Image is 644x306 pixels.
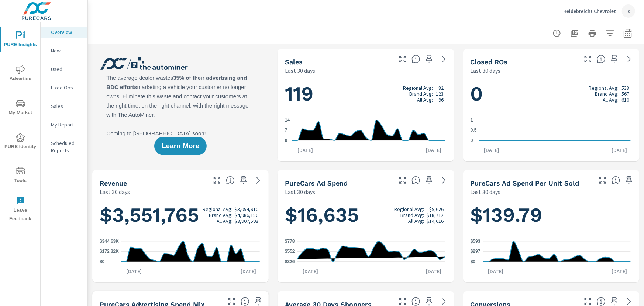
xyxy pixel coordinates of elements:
[235,218,258,224] p: $3,907,598
[623,174,635,186] span: Save this to your personalized report
[400,212,424,218] p: Brand Avg:
[285,249,295,254] text: $552
[597,174,609,186] button: Make Fullscreen
[238,174,249,186] span: Save this to your personalized report
[241,297,249,306] span: This table looks at how you compare to the amount of budget you spend per channel as opposed to y...
[423,53,435,65] span: Save this to your personalized report
[430,206,444,212] p: $9,626
[51,84,82,91] p: Fixed Ops
[612,176,620,185] span: Average cost of advertising per each vehicle sold at the dealer over the selected date range. The...
[471,128,477,133] text: 0.5
[292,146,318,154] p: [DATE]
[41,64,87,75] div: Used
[51,28,82,36] p: Overview
[567,26,582,41] button: "Export Report to PDF"
[471,239,481,244] text: $593
[471,118,473,123] text: 1
[51,102,82,110] p: Sales
[606,146,632,154] p: [DATE]
[41,119,87,130] div: My Report
[471,138,473,143] text: 0
[623,53,635,65] a: See more details in report
[154,137,207,155] button: Learn More
[582,53,594,65] button: Make Fullscreen
[285,118,290,123] text: 14
[421,268,447,275] p: [DATE]
[471,66,501,75] p: Last 30 days
[100,249,119,254] text: $172.32K
[471,259,476,264] text: $0
[439,97,444,103] p: 96
[285,66,315,75] p: Last 30 days
[3,65,38,83] span: Advertise
[603,26,617,41] button: Apply Filters
[162,143,199,149] span: Learn More
[621,97,629,103] p: 610
[41,137,87,156] div: Scheduled Reports
[427,218,444,224] p: $14,616
[563,8,616,14] p: Heidebreicht Chevrolet
[285,128,287,133] text: 7
[622,4,635,18] div: LC
[3,99,38,117] span: My Market
[100,239,119,244] text: $344.63K
[427,212,444,218] p: $18,712
[285,187,315,196] p: Last 30 days
[597,55,606,64] span: Number of Repair Orders Closed by the selected dealership group over the selected time range. [So...
[211,174,223,186] button: Make Fullscreen
[235,268,261,275] p: [DATE]
[621,91,629,97] p: 567
[41,27,87,38] div: Overview
[411,297,420,306] span: A rolling 30 day total of daily Shoppers on the dealership website, averaged over the selected da...
[100,259,105,264] text: $0
[100,203,261,228] h1: $3,551,765
[3,167,38,185] span: Tools
[3,197,38,223] span: Leave Feedback
[589,85,619,91] p: Regional Avg:
[235,206,258,212] p: $3,054,910
[285,203,447,228] h1: $16,635
[438,53,450,65] a: See more details in report
[597,297,606,306] span: The number of dealer-specified goals completed by a visitor. [Source: This data is provided by th...
[408,218,424,224] p: All Avg:
[620,26,635,41] button: Select Date Range
[41,45,87,56] div: New
[410,91,433,97] p: Brand Avg:
[606,268,632,275] p: [DATE]
[621,85,629,91] p: 538
[41,82,87,93] div: Fixed Ops
[41,101,87,112] div: Sales
[51,47,82,54] p: New
[226,176,235,185] span: Total sales revenue over the selected date range. [Source: This data is sourced from the dealer’s...
[100,187,130,196] p: Last 30 days
[595,91,619,97] p: Brand Avg:
[397,174,409,186] button: Make Fullscreen
[297,268,323,275] p: [DATE]
[285,138,287,143] text: 0
[397,53,409,65] button: Make Fullscreen
[51,65,82,73] p: Used
[209,212,233,218] p: Brand Avg:
[439,85,444,91] p: 82
[285,81,447,106] h1: 119
[3,133,38,151] span: PURE Identity
[411,55,420,64] span: Number of vehicles sold by the dealership over the selected date range. [Source: This data is sou...
[51,139,82,154] p: Scheduled Reports
[235,212,258,218] p: $4,986,186
[585,26,600,41] button: Print Report
[471,179,579,187] h5: PureCars Ad Spend Per Unit Sold
[0,22,40,226] div: nav menu
[285,58,303,66] h5: Sales
[51,121,82,128] p: My Report
[285,239,295,244] text: $778
[285,259,295,264] text: $326
[471,249,481,254] text: $297
[471,81,632,106] h1: 0
[394,206,424,212] p: Regional Avg:
[3,31,38,49] span: PURE Insights
[121,268,147,275] p: [DATE]
[403,85,433,91] p: Regional Avg:
[203,206,233,212] p: Regional Avg:
[436,91,444,97] p: 123
[471,203,632,228] h1: $139.79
